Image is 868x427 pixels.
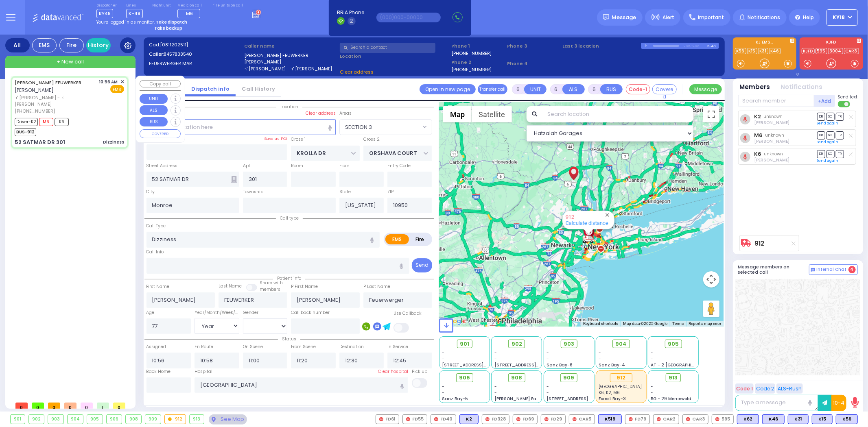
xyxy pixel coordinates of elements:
span: unknown [764,151,783,157]
button: Close [603,211,611,219]
span: SO [826,113,835,120]
span: - [547,383,549,390]
div: K46 [762,414,785,424]
div: K519 [598,414,622,424]
span: ר' [PERSON_NAME] - ר' [PERSON_NAME] [15,94,96,108]
span: Shimon Leiberman [754,157,789,163]
span: DR [817,150,825,158]
span: SO [826,131,835,139]
input: Search hospital [195,377,408,393]
div: BLS [836,414,858,424]
a: CAR3 [844,48,859,54]
label: ZIP [387,189,394,195]
input: Search location here [146,119,336,135]
strong: Take dispatch [156,19,187,25]
div: K2 [459,414,479,424]
label: Call Type [146,223,166,229]
span: - [494,390,497,396]
label: Medic on call [177,3,203,8]
label: Location [340,53,448,60]
div: FD79 [625,414,650,424]
input: Search member [738,95,814,107]
span: - [494,350,497,356]
div: FD69 [513,414,538,424]
label: Dispatcher [96,3,117,8]
span: [STREET_ADDRESS][PERSON_NAME] [442,362,519,368]
span: unknown [765,132,785,138]
label: Entry Code [387,163,411,169]
div: Lenox Hill Hospital [582,225,596,241]
span: Shmiel Dovid Friedrich [754,120,789,126]
label: Caller name [244,43,337,50]
button: UNIT [524,84,547,94]
a: History [86,38,111,52]
span: TR [836,113,844,120]
div: Year/Month/Week/Day [195,309,239,316]
button: Message [689,84,722,94]
span: [STREET_ADDRESS][PERSON_NAME] [494,362,571,368]
img: red-radio-icon.svg [485,417,490,421]
span: 901 [460,340,469,348]
label: Hospital [195,368,212,375]
span: - [442,390,445,396]
span: 4 [848,266,856,273]
span: - [651,356,654,362]
div: 908 [126,415,141,424]
span: + New call [57,58,84,66]
img: red-radio-icon.svg [379,417,383,421]
button: Code-1 [626,84,650,94]
button: Covered [652,84,677,94]
span: BUS-912 [15,128,36,136]
img: red-radio-icon.svg [406,417,410,421]
img: red-radio-icon.svg [629,417,633,421]
span: unknown [764,113,783,120]
div: CAR2 [653,414,679,424]
button: Code 1 [735,383,754,394]
label: Lines [126,3,143,8]
span: 0 [32,403,44,409]
span: AT - 2 [GEOGRAPHIC_DATA] [651,362,711,368]
label: From Scene [291,344,316,350]
button: Internal Chat 4 [809,264,858,275]
button: Drag Pegman onto the map to open Street View [703,301,719,317]
div: K62 [737,414,759,424]
button: ALS [140,105,168,115]
a: M6 [754,132,763,138]
label: Call back number [291,309,330,316]
label: Pick up [412,368,427,375]
span: Call type [276,215,303,221]
span: - [494,356,497,362]
span: Phone 4 [507,60,560,67]
span: You're logged in as monitor. [96,19,155,25]
span: 904 [615,340,627,348]
div: CAR3 [682,414,708,424]
span: KY18 [833,14,845,21]
div: Dizziness [103,139,124,145]
span: 905 [668,340,679,348]
div: FD55 [402,414,427,424]
span: 0 [113,403,125,409]
a: K15 [747,48,757,54]
div: 901 [11,415,25,424]
img: comment-alt.png [811,268,815,272]
img: red-radio-icon.svg [573,417,577,421]
span: BG - 29 Merriewold S. [651,396,697,402]
span: K6, K2, M6 [599,390,620,396]
button: Members [740,83,770,92]
label: Last Name [219,283,242,290]
span: M6 [186,10,193,17]
span: - [651,350,654,356]
label: Turn off text [838,100,851,108]
label: KJ EMS... [733,40,796,46]
div: FD328 [482,414,509,424]
span: Other building occupants [231,176,237,183]
label: On Scene [243,344,263,350]
span: 10:56 AM [99,79,118,85]
span: - [547,390,549,396]
small: Share with [260,280,283,286]
span: Patient info [273,275,305,281]
span: - [442,350,445,356]
img: red-radio-icon.svg [657,417,661,421]
span: Lenox Hill Hospital [599,383,642,390]
span: Status [278,336,300,342]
